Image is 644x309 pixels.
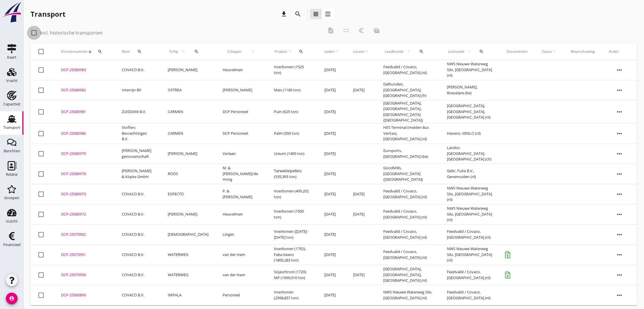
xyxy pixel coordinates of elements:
[267,184,317,204] td: Voerbonen (499,202 ton)
[317,204,346,224] td: [DATE]
[267,144,317,164] td: Ureum (1400 ton)
[267,100,317,123] td: Puin (625 ton)
[317,80,346,100] td: [DATE]
[98,49,102,54] i: search
[376,80,440,100] td: Dalhunden, [GEOGRAPHIC_DATA], [GEOGRAPHIC_DATA] (fr)
[440,285,499,305] td: Feedvalid / Covaco, [GEOGRAPHIC_DATA] (nl)
[611,206,628,223] i: more_horiz
[137,49,142,54] i: search
[4,196,19,200] div: Groepen
[61,292,108,298] div: DCP-25060890
[376,123,440,144] td: HES Terminal (melden Bur. Veritas), [GEOGRAPHIC_DATA] (nl)
[7,55,16,59] div: Kaart
[115,123,161,144] td: Stoffers Bevrachtingen B.V.
[267,123,317,144] td: Palm (500 ton)
[274,229,309,240] span: Voerbonen ([DATE] - [DATE] ton)
[161,123,216,144] td: CARMEN
[61,49,88,54] span: Dossiernummer
[267,204,317,224] td: Voerbonen (1500 ton)
[6,219,18,223] div: Inzicht
[216,224,267,245] td: Lingen
[161,265,216,285] td: WATERWEG
[346,265,376,285] td: [DATE]
[346,80,376,100] td: [DATE]
[405,49,412,54] i: arrow_upward
[294,11,301,18] i: search
[542,49,552,54] span: Status
[376,184,440,204] td: Feedvalid / Covaco, [GEOGRAPHIC_DATA] (nl)
[115,224,161,245] td: COVACO B.V.
[317,100,346,123] td: [DATE]
[611,247,628,263] i: more_horiz
[440,184,499,204] td: NWS Nieuwe Waterweg Silo, [GEOGRAPHIC_DATA] (nl)
[611,186,628,202] i: more_horiz
[317,285,346,305] td: [DATE]
[115,184,161,204] td: COVACO B.V.
[267,265,317,285] td: Sojaschroot (1720) MP (1000,010 ton)
[440,245,499,265] td: NWS Nieuwe Waterweg Silo, [GEOGRAPHIC_DATA] (nl)
[267,285,317,305] td: Voerbonen (2998,857 ton)
[168,49,179,54] span: Schip
[383,49,405,54] span: Laadlocatie
[280,11,287,18] i: download
[376,164,440,184] td: GoodMills, [GEOGRAPHIC_DATA] ([GEOGRAPHIC_DATA])
[267,60,317,80] td: Voerbonen (1525 ton)
[267,80,317,100] td: Mais (1180 ton)
[376,60,440,80] td: Feedvalid / Covaco, [GEOGRAPHIC_DATA] (nl)
[115,164,161,184] td: [PERSON_NAME] & Köpke GmbH
[3,102,21,106] div: Capaciteit
[440,80,499,100] td: [PERSON_NAME], Roeselare (be)
[216,245,267,265] td: van der Ham
[552,49,557,54] i: arrow_upward
[6,79,18,83] div: Vracht
[267,164,317,184] td: Tarwekleipellets (535,395 ton)
[611,82,628,98] i: more_horiz
[61,171,108,177] div: DCP-25080976
[61,151,108,157] div: DCP-25080979
[223,49,246,54] span: Schipper
[115,100,161,123] td: ZUIDDAM B.V.
[376,100,440,123] td: [GEOGRAPHIC_DATA], [GEOGRAPHIC_DATA], [GEOGRAPHIC_DATA] ([GEOGRAPHIC_DATA])
[1,1,22,23] img: logo-small.a267ee39.svg
[6,173,18,176] div: Relatie
[324,49,334,54] span: Laden
[216,60,267,80] td: Heuvelman
[161,224,216,245] td: [DEMOGRAPHIC_DATA]
[3,243,21,247] div: Financieel
[447,49,466,54] span: Loslocatie
[161,60,216,80] td: [PERSON_NAME]
[317,164,346,184] td: [DATE]
[115,245,161,265] td: COVACO B.V.
[216,184,267,204] td: P. & [PERSON_NAME]
[161,80,216,100] td: OSTREA
[299,49,304,54] i: search
[3,126,21,129] div: Transport
[611,267,628,283] i: more_horiz
[115,285,161,305] td: COVACO B.V.
[40,30,103,36] label: Incl. historische transporten
[611,226,628,243] i: more_horiz
[506,49,528,54] div: Documenten
[115,60,161,80] td: COVACO B.V.
[161,100,216,123] td: CARMEN
[61,87,108,93] div: DCP-25080982
[317,144,346,164] td: [DATE]
[216,204,267,224] td: Heuvelman
[317,245,346,265] td: [DATE]
[4,149,20,153] div: Berichten
[61,109,108,115] div: DCP-25080981
[611,287,628,303] i: more_horiz
[440,265,499,285] td: Feedvalid / Covaco, [GEOGRAPHIC_DATA] (nl)
[161,144,216,164] td: [PERSON_NAME]
[346,184,376,204] td: [DATE]
[479,49,484,54] i: search
[216,123,267,144] td: DCP Personeel
[611,125,628,142] i: more_horiz
[440,224,499,245] td: Feedvalid / Covaco, [GEOGRAPHIC_DATA] (nl)
[324,11,331,18] i: view_agenda
[61,211,108,217] div: DCP-25080972
[376,285,440,305] td: NWS Nieuwe Waterweg Silo, [GEOGRAPHIC_DATA] (nl)
[161,285,216,305] td: IMPALA
[6,293,18,304] i: account_circle
[346,204,376,224] td: [DATE]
